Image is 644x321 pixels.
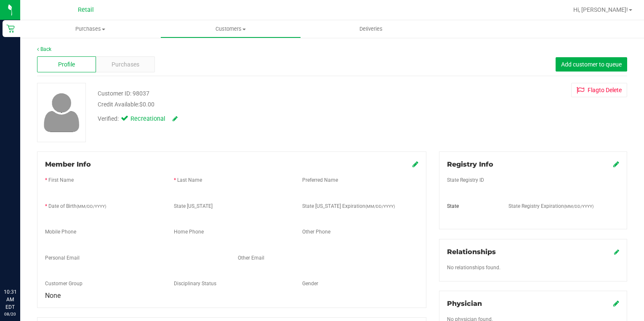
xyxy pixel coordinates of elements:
[4,288,16,311] p: 10:31 AM EDT
[571,83,627,97] button: Flagto Delete
[302,202,395,210] label: State [US_STATE] Expiration
[561,61,622,68] span: Add customer to queue
[177,176,202,184] label: Last Name
[160,20,301,38] a: Customers
[45,280,82,287] label: Customer Group
[556,57,627,72] button: Add customer to queue
[45,292,61,300] span: None
[8,254,34,279] iframe: Resource center
[302,228,330,236] label: Other Phone
[508,202,593,210] label: State Registry Expiration
[447,176,484,184] label: State Registry ID
[98,89,149,98] div: Customer ID: 98037
[58,60,75,69] span: Profile
[6,24,15,33] inline-svg: Retail
[40,91,84,134] img: user-icon.png
[238,254,264,262] label: Other Email
[4,311,16,317] p: 08/20
[302,176,338,184] label: Preferred Name
[48,202,106,210] label: Date of Birth
[98,100,386,109] div: Credit Available:
[365,204,395,209] span: (MM/DD/YYYY)
[98,114,178,124] div: Verified:
[139,101,154,108] span: $0.00
[20,20,160,38] a: Purchases
[348,25,394,33] span: Deliveries
[564,204,593,209] span: (MM/DD/YYYY)
[78,6,94,13] span: Retail
[48,176,74,184] label: First Name
[301,20,441,38] a: Deliveries
[112,60,139,69] span: Purchases
[45,228,76,236] label: Mobile Phone
[130,114,164,124] span: Recreational
[447,160,493,168] span: Registry Info
[37,46,51,52] a: Back
[77,204,106,209] span: (MM/DD/YYYY)
[573,6,628,13] span: Hi, [PERSON_NAME]!
[447,300,482,308] span: Physician
[20,25,160,33] span: Purchases
[161,25,300,33] span: Customers
[447,248,496,256] span: Relationships
[174,202,213,210] label: State [US_STATE]
[174,228,204,236] label: Home Phone
[174,280,216,287] label: Disciplinary Status
[302,280,318,287] label: Gender
[45,160,91,168] span: Member Info
[441,202,502,210] div: State
[447,264,500,271] label: No relationships found.
[45,254,80,262] label: Personal Email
